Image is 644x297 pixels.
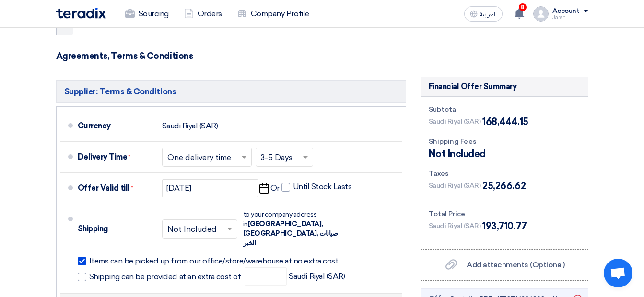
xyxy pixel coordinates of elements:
[429,116,481,126] span: Saudi Riyal (SAR)
[89,272,241,282] span: Shipping can be provided at an extra cost of
[519,3,527,11] span: 8
[162,179,258,197] input: yyyy-mm-dd
[429,104,580,114] div: Subtotal
[429,221,481,231] span: Saudi Riyal (SAR)
[162,117,218,135] div: Saudi Riyal (SAR)
[429,169,580,179] div: Taxes
[89,256,339,266] span: Items can be picked up from our office/store/warehouse at no extra cost
[604,259,632,287] div: Open chat
[429,181,481,191] span: Saudi Riyal (SAR)
[56,8,106,19] img: Teradix logo
[281,182,352,192] label: Until Stock Lasts
[78,217,154,240] div: Shipping
[230,3,317,24] a: Company Profile
[243,210,349,248] div: to your company address in
[56,80,406,103] h5: Supplier: Terms & Conditions
[429,209,580,219] div: Total Price
[429,81,517,92] div: Financial Offer Summary
[176,3,230,24] a: Orders
[552,7,580,15] div: Account
[552,15,588,20] div: Jarsh
[467,260,565,269] span: Add attachments (Optional)
[78,146,154,169] div: Delivery Time
[482,114,528,129] span: 168,444.15
[429,147,486,161] span: Not Included
[78,114,154,137] div: Currency
[533,6,549,22] img: profile_test.png
[480,11,497,18] span: العربية
[429,137,580,147] div: Shipping Fees
[482,219,527,233] span: 193,710.77
[56,51,588,61] h3: Agreements, Terms & Conditions
[243,220,338,247] span: [GEOGRAPHIC_DATA], [GEOGRAPHIC_DATA], صيانات الخبر
[245,267,345,286] span: Saudi Riyal (SAR)
[270,183,280,193] span: Or
[78,177,154,200] div: Offer Valid till
[482,179,526,193] span: 25,266.62
[464,6,503,22] button: العربية
[117,3,176,24] a: Sourcing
